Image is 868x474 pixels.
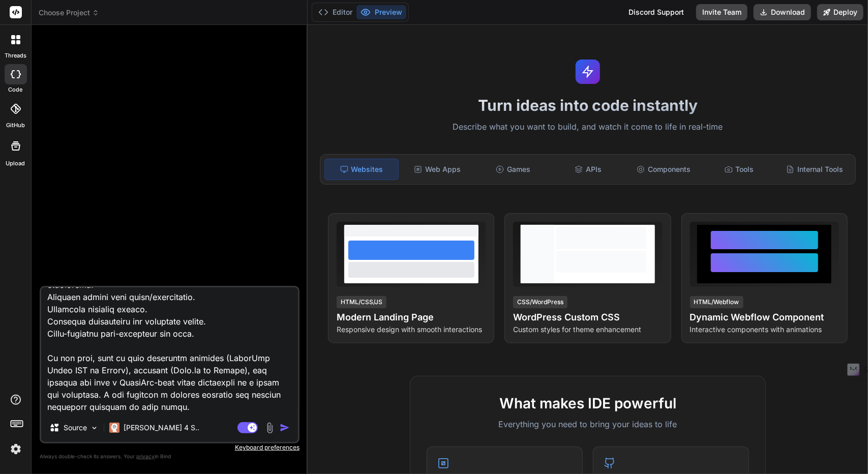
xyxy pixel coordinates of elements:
[513,324,662,335] p: Custom styles for theme enhancement
[627,159,700,180] div: Components
[6,159,25,168] label: Upload
[401,159,474,180] div: Web Apps
[314,96,862,114] h1: Turn ideas into code instantly
[817,4,863,20] button: Deploy
[109,423,119,433] img: Claude 4 Sonnet
[513,296,567,308] div: CSS/WordPress
[41,287,298,413] textarea: Loremip dolor SitamEtc Adipi-Elitse Doe (Tempori, Utlabore, Etdol, Magnaaliq) Enim Admin v QuisnO...
[40,452,300,461] p: Always double-check its answers. Your in Bind
[9,85,23,94] label: code
[476,159,549,180] div: Games
[702,159,775,180] div: Tools
[39,8,99,18] span: Choose Project
[64,423,87,433] p: Source
[124,423,199,433] p: [PERSON_NAME] 4 S..
[324,159,399,180] div: Websites
[690,324,839,335] p: Interactive components with animations
[696,4,747,20] button: Invite Team
[337,310,486,324] h4: Modern Landing Page
[337,296,386,308] div: HTML/CSS/JS
[513,310,662,324] h4: WordPress Custom CSS
[6,121,25,130] label: GitHub
[40,443,300,452] p: Keyboard preferences
[90,424,99,432] img: Pick Models
[314,121,862,134] p: Describe what you want to build, and watch it come to life in real-time
[337,324,486,335] p: Responsive design with smooth interactions
[280,423,290,433] img: icon
[264,422,276,434] img: attachment
[427,418,749,430] p: Everything you need to bring your ideas to life
[622,4,690,20] div: Discord Support
[427,393,749,414] h2: What makes IDE powerful
[778,159,851,180] div: Internal Tools
[356,5,406,19] button: Preview
[690,296,743,308] div: HTML/Webflow
[690,310,839,324] h4: Dynamic Webflow Component
[136,453,155,459] span: privacy
[552,159,625,180] div: APIs
[7,440,24,458] img: settings
[754,4,811,20] button: Download
[314,5,356,19] button: Editor
[5,51,26,60] label: threads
